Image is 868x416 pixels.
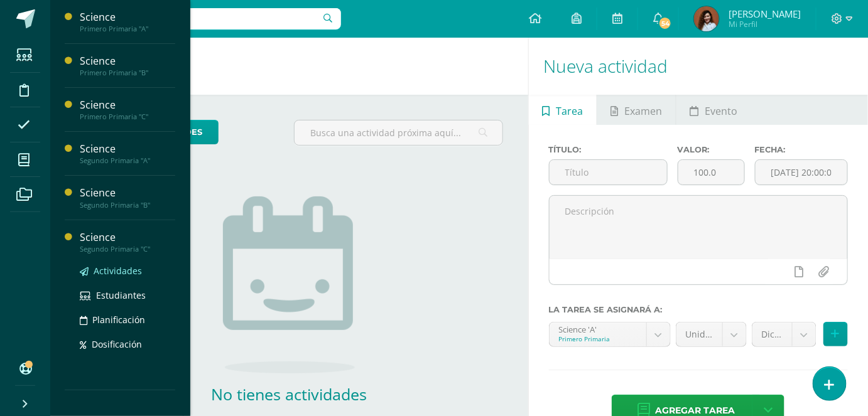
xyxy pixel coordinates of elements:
a: SciencePrimero Primaria "B" [80,54,175,77]
div: Segundo Primaria "C" [80,245,175,253]
a: SciencePrimero Primaria "A" [80,10,175,33]
div: Segundo Primaria "A" [80,156,175,165]
a: Unidad 4 [676,323,746,346]
div: Science [80,230,175,245]
a: Planificación [80,312,175,327]
label: Título: [549,145,668,154]
div: Science [80,98,175,112]
span: [PERSON_NAME] [729,8,801,20]
span: Dosificación [92,338,142,350]
div: Primero Primaria [559,334,637,343]
span: 54 [658,16,672,30]
div: Segundo Primaria "B" [80,201,175,210]
span: Dictation (10.0%) [762,323,783,346]
input: Título [550,160,667,184]
input: Puntos máximos [678,160,744,184]
div: Primero Primaria "C" [80,112,175,121]
a: Dosificación [80,337,175,351]
a: Science 'A'Primero Primaria [550,323,670,346]
h1: Nueva actividad [544,38,853,95]
img: 09a4a79d2937982564815bb116d0096e.png [694,6,719,31]
a: ScienceSegundo Primaria "B" [80,186,175,209]
span: Tarea [556,96,583,126]
a: ScienceSegundo Primaria "C" [80,230,175,253]
div: Science 'A' [559,323,637,334]
div: Primero Primaria "A" [80,24,175,33]
input: Busca una actividad próxima aquí... [295,120,502,145]
span: Planificación [92,314,145,326]
input: Busca un usuario... [58,8,341,29]
label: La tarea se asignará a: [549,305,848,314]
a: SciencePrimero Primaria "C" [80,98,175,121]
h2: No tienes actividades [163,383,415,405]
div: Science [80,54,175,68]
a: Estudiantes [80,288,175,302]
span: Actividades [94,265,142,277]
input: Fecha de entrega [756,160,847,184]
span: Examen [625,96,663,126]
a: ScienceSegundo Primaria "A" [80,142,175,165]
label: Valor: [678,145,745,154]
img: no_activities.png [223,196,355,373]
a: Examen [597,95,676,125]
div: Science [80,186,175,200]
div: Science [80,10,175,24]
label: Fecha: [755,145,848,154]
span: Mi Perfil [729,19,801,29]
a: Evento [676,95,751,125]
a: Dictation (10.0%) [752,323,816,346]
h1: Actividades [65,38,513,95]
div: Primero Primaria "B" [80,68,175,77]
span: Evento [705,96,738,126]
div: Science [80,142,175,156]
a: Actividades [80,264,175,278]
span: Unidad 4 [686,323,713,346]
a: Tarea [529,95,597,125]
span: Estudiantes [96,289,146,301]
